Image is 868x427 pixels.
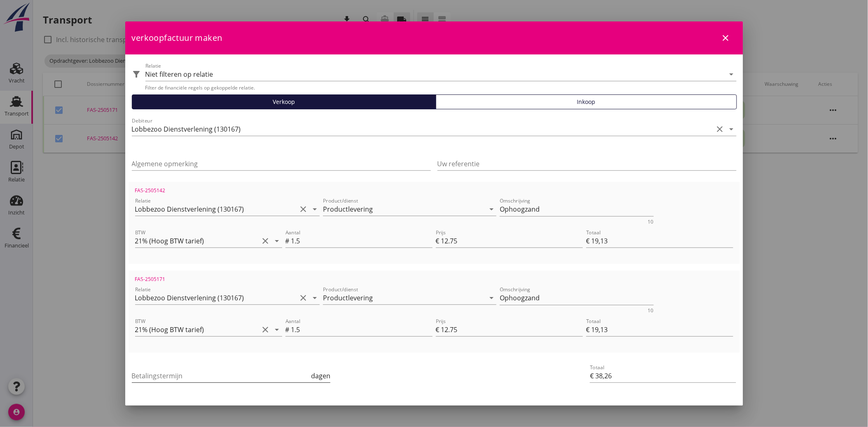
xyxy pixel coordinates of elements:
[309,371,330,381] div: dagen
[135,234,259,248] input: BTW
[436,325,441,335] div: €
[715,124,725,134] i: clear
[500,203,654,216] textarea: Omschrijving
[590,369,736,382] input: Totaal
[586,323,733,336] input: Totaal
[145,84,737,91] div: Filter de financiële regels op gekoppelde relatie.
[436,94,737,109] button: Inkoop
[487,293,496,303] i: arrow_drop_down
[135,187,166,194] span: FAS-2505142
[145,71,213,78] div: Niet filteren op relatie
[436,236,441,246] div: €
[272,325,282,335] i: arrow_drop_down
[298,204,308,214] i: clear
[500,291,654,305] textarea: Omschrijving
[132,157,431,170] input: Algemene opmerking
[441,323,583,336] input: Prijs
[487,204,496,214] i: arrow_drop_down
[648,308,654,313] div: 10
[291,234,433,248] input: Aantal
[648,219,654,224] div: 10
[273,97,295,106] span: Verkoop
[721,33,731,43] i: close
[438,157,737,170] input: Uw referentie
[310,293,320,303] i: arrow_drop_down
[132,123,714,136] input: Debiteur
[586,234,733,248] input: Totaal
[441,234,583,248] input: Prijs
[310,204,320,214] i: arrow_drop_down
[132,94,437,109] button: Verkoop
[285,236,291,246] div: #
[727,124,737,134] i: arrow_drop_down
[272,236,282,246] i: arrow_drop_down
[135,276,166,283] span: FAS-2505171
[285,325,291,335] div: #
[135,291,297,304] input: Relatie
[291,323,433,336] input: Aantal
[132,69,142,79] i: filter_alt
[132,369,310,382] input: Betalingstermijn
[135,323,259,336] input: BTW
[135,203,297,216] input: Relatie
[261,325,271,335] i: clear
[727,69,737,79] i: arrow_drop_down
[125,21,743,54] div: verkoopfactuur maken
[261,236,271,246] i: clear
[323,203,485,216] input: Product/dienst
[298,293,308,303] i: clear
[577,97,596,106] span: Inkoop
[323,291,485,304] input: Product/dienst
